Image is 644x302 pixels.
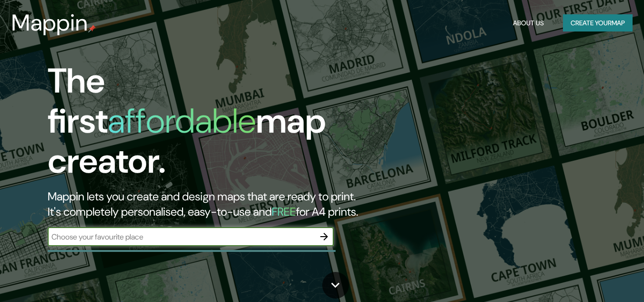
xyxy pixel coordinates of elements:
[563,14,633,32] button: Create yourmap
[48,189,370,219] h2: Mappin lets you create and design maps that are ready to print. It's completely personalised, eas...
[88,25,96,32] img: mappin-pin
[11,10,88,36] h3: Mappin
[559,265,634,292] iframe: Help widget launcher
[272,204,296,219] h5: FREE
[108,99,256,143] h1: affordable
[509,14,548,32] button: About Us
[48,231,315,242] input: Choose your favourite place
[48,61,370,189] h1: The first map creator.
